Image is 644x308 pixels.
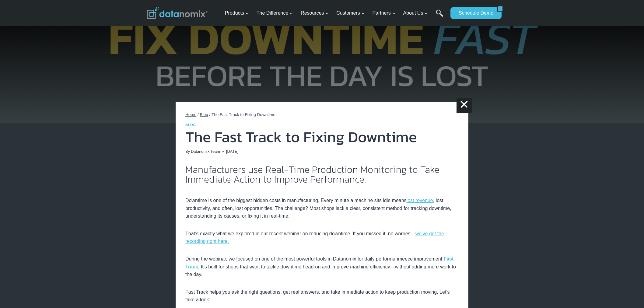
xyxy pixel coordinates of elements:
p: Downtime is one of the biggest hidden costs in manufacturing. Every minute a machine sits idle me... [185,189,459,220]
span: Resources [301,9,329,17]
a: Blog [185,123,196,127]
span: / [198,112,199,117]
h1: The Fast Track to Fixing Downtime [185,129,459,145]
span: Products [225,9,249,17]
time: [DATE] [226,149,238,155]
span: The Difference [257,9,293,17]
nav: Breadcrumbs [185,111,459,118]
a: Datanomix Team [191,149,220,154]
a: Blog [200,112,208,117]
nav: Primary Navigation [222,3,448,23]
a: Home [185,112,196,117]
a: Fast Track [185,256,453,269]
p: Fast Track helps you ask the right questions, get real answers, and take immediate action to keep... [185,288,459,304]
a: Search [436,9,443,23]
a: Schedule Demo [450,7,497,19]
h2: Manufacturers use Real-Time Production Monitoring to Take Immediate Action to Improve Performance. [185,165,459,184]
span: Partners [372,9,395,17]
span: By [185,149,190,155]
a: we’ve got the recording right here. [185,231,444,244]
a: lost revenue [407,198,433,203]
p: During the webinar, we focused on one of the most powerful tools in Datanomix for daily performan... [185,255,459,278]
span: / [209,112,211,117]
a: × [457,98,472,113]
img: Datanomix [147,7,208,19]
span: The Fast Track to Fixing Downtime [212,112,275,117]
p: That’s exactly what we explored in our recent webinar on reducing downtime. If you missed it, no ... [185,230,459,245]
span: About Us [403,9,428,17]
span: Customers [336,9,365,17]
